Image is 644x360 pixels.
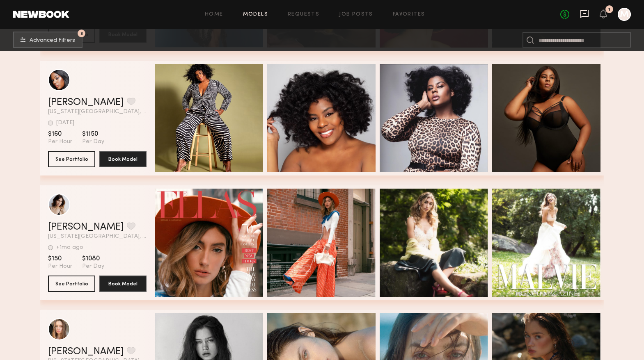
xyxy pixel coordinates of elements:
div: [DATE] [56,120,74,126]
span: $150 [48,255,72,263]
button: See Portfolio [48,151,95,167]
span: Advanced Filters [30,38,75,43]
div: 1 [608,7,610,12]
span: 3 [80,32,83,35]
a: [PERSON_NAME] [48,347,124,357]
span: Per Hour [48,138,72,146]
a: M [618,8,631,21]
span: Per Day [82,263,104,270]
a: Job Posts [339,12,373,17]
a: Home [205,12,223,17]
button: See Portfolio [48,276,95,292]
button: Book Model [99,276,147,292]
a: Models [243,12,268,17]
a: Favorites [393,12,425,17]
a: [PERSON_NAME] [48,222,124,232]
span: $1080 [82,255,104,263]
span: [US_STATE][GEOGRAPHIC_DATA], [GEOGRAPHIC_DATA] [48,109,147,115]
span: [US_STATE][GEOGRAPHIC_DATA], [GEOGRAPHIC_DATA] [48,234,147,239]
span: Per Hour [48,263,72,270]
button: Book Model [99,151,147,167]
button: 3Advanced Filters [13,32,83,48]
div: +1mo ago [56,245,83,251]
span: Per Day [82,138,104,146]
a: Requests [288,12,319,17]
span: $160 [48,130,72,138]
span: $1150 [82,130,104,138]
a: [PERSON_NAME] [48,98,124,107]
